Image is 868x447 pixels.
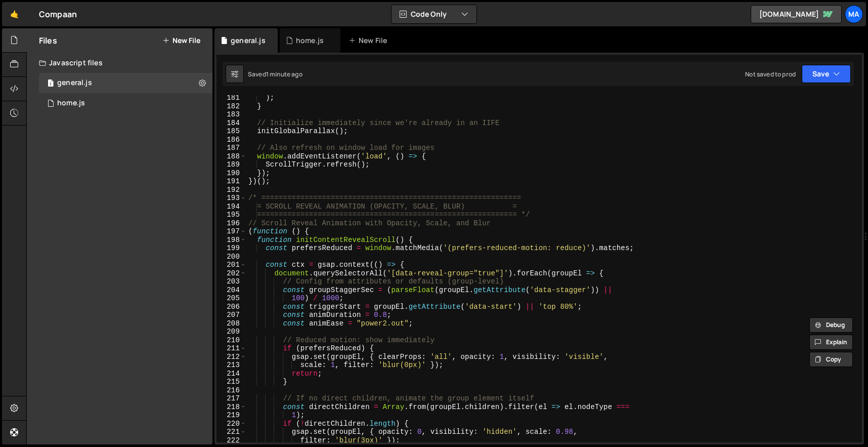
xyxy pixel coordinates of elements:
[296,35,324,46] div: home.js
[216,269,246,278] div: 202
[216,361,246,370] div: 213
[745,70,796,78] div: Not saved to prod
[802,65,851,83] button: Save
[216,311,246,319] div: 207
[216,186,246,194] div: 192
[216,286,246,295] div: 204
[39,8,77,20] div: Compaan
[216,211,246,219] div: 195
[216,244,246,253] div: 199
[57,78,92,88] div: general.js
[216,94,246,102] div: 181
[216,169,246,178] div: 190
[216,353,246,361] div: 212
[216,277,246,286] div: 203
[809,352,853,367] button: Copy
[216,403,246,412] div: 218
[216,378,246,386] div: 215
[216,394,246,403] div: 217
[809,335,853,350] button: Explain
[266,70,302,78] div: 1 minute ago
[216,336,246,345] div: 210
[216,411,246,420] div: 219
[216,370,246,378] div: 214
[248,70,302,78] div: Saved
[216,119,246,128] div: 184
[216,136,246,144] div: 186
[216,194,246,202] div: 193
[216,127,246,136] div: 185
[2,2,27,26] a: 🤙
[216,236,246,245] div: 198
[216,110,246,119] div: 183
[216,177,246,186] div: 191
[27,53,212,73] div: Javascript files
[216,294,246,303] div: 205
[216,328,246,336] div: 209
[162,36,200,45] button: New File
[57,99,85,108] div: home.js
[216,420,246,428] div: 220
[216,152,246,161] div: 188
[216,202,246,211] div: 194
[216,319,246,328] div: 208
[392,5,476,23] button: Code Only
[216,386,246,395] div: 216
[216,436,246,445] div: 222
[39,73,212,93] div: 16932/46367.js
[845,5,863,23] a: Ma
[216,102,246,111] div: 182
[216,261,246,269] div: 201
[349,35,391,46] div: New File
[216,219,246,228] div: 196
[216,303,246,311] div: 206
[809,317,853,333] button: Debug
[231,35,266,46] div: general.js
[216,253,246,261] div: 200
[216,144,246,152] div: 187
[216,344,246,353] div: 211
[39,93,212,113] div: 16932/46366.js
[48,80,54,88] span: 1
[39,35,57,46] h2: Files
[216,428,246,436] div: 221
[216,227,246,236] div: 197
[216,160,246,169] div: 189
[751,5,842,23] a: [DOMAIN_NAME]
